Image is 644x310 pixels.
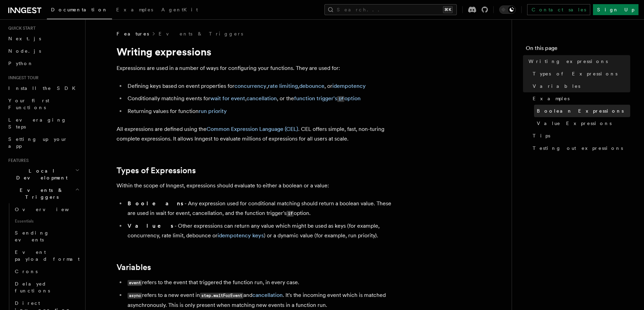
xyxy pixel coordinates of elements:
[324,4,457,15] button: Search...⌘K
[534,105,630,117] a: Boolean Expressions
[529,58,608,65] span: Writing expressions
[12,216,81,227] span: Essentials
[6,57,81,70] a: Python
[117,45,392,58] h1: Writing expressions
[530,142,630,154] a: Testing out expressions
[15,269,38,274] span: Crons
[117,181,392,190] p: Within the scope of Inngest, expressions should evaluate to either a boolean or a value:
[8,36,41,41] span: Next.js
[8,136,68,149] span: Setting up your app
[6,82,81,94] a: Install the SDK
[537,120,612,127] span: Value Expressions
[533,145,623,152] span: Testing out expressions
[128,223,174,229] strong: Values
[125,221,392,240] li: - Other expressions can return any value which might be used as keys (for example, concurrency, r...
[526,55,630,68] a: Writing expressions
[530,68,630,80] a: Types of Expressions
[15,249,80,262] span: Event payload format
[15,281,50,293] span: Delayed functions
[8,48,41,54] span: Node.js
[6,45,81,57] a: Node.js
[12,227,81,246] a: Sending events
[200,293,243,299] code: step.waitForEvent
[533,132,550,139] span: Tips
[12,278,81,297] a: Delayed functions
[332,83,366,89] a: idempotency
[117,166,196,175] a: Types of Expressions
[6,133,81,152] a: Setting up your app
[117,30,149,37] span: Features
[125,94,392,104] li: Conditionally matching events for , , or the
[234,83,266,89] a: concurrency
[6,32,81,45] a: Next.js
[252,292,283,298] a: cancellation
[6,94,81,114] a: Your first Functions
[117,262,151,272] a: Variables
[15,207,86,212] span: Overview
[128,200,184,207] strong: Booleans
[6,158,29,163] span: Features
[337,96,344,102] code: if
[47,2,112,19] a: Documentation
[125,199,392,218] li: - Any expression used for conditional matching should return a boolean value. These are used in w...
[161,7,198,12] span: AgentKit
[117,63,392,73] p: Expressions are used in a number of ways for configuring your functions. They are used for:
[12,203,81,216] a: Overview
[299,83,324,89] a: debounce
[294,95,361,102] a: function trigger'sifoption
[6,114,81,133] a: Leveraging Steps
[530,80,630,92] a: Variables
[199,108,227,114] a: run priority
[8,117,67,130] span: Leveraging Steps
[125,106,392,116] li: Returning values for function
[157,2,202,19] a: AgentKit
[526,44,630,55] h4: On this page
[125,278,392,288] li: refers to the event that triggered the function run, in every case.
[8,98,49,110] span: Your first Functions
[12,246,81,265] a: Event payload format
[527,4,590,15] a: Contact sales
[530,92,630,105] a: Examples
[117,124,392,144] p: All expressions are defined using the . CEL offers simple, fast, non-turing complete expressions....
[530,130,630,142] a: Tips
[6,165,81,184] button: Local Development
[12,265,81,278] a: Crons
[128,280,142,286] code: event
[15,230,49,242] span: Sending events
[6,184,81,203] button: Events & Triggers
[533,95,570,102] span: Examples
[533,83,580,90] span: Variables
[128,293,142,299] code: async
[51,7,108,12] span: Documentation
[286,211,294,217] code: if
[246,95,277,102] a: cancellation
[8,61,33,66] span: Python
[125,81,392,91] li: Defining keys based on event properties for , , , or
[112,2,157,19] a: Examples
[6,25,36,31] span: Quick start
[533,70,617,77] span: Types of Expressions
[125,290,392,310] li: refers to a new event in and . It's the incoming event which is matched asynchronously. This is o...
[210,95,245,102] a: wait for event
[443,6,453,13] kbd: ⌘K
[159,30,243,37] a: Events & Triggers
[6,187,75,200] span: Events & Triggers
[593,4,638,15] a: Sign Up
[6,75,39,81] span: Inngest tour
[268,83,298,89] a: rate limiting
[6,167,75,181] span: Local Development
[537,107,624,114] span: Boolean Expressions
[207,126,298,132] a: Common Expression Language (CEL)
[218,232,264,239] a: idempotency keys
[534,117,630,130] a: Value Expressions
[499,6,516,14] button: Toggle dark mode
[8,85,80,91] span: Install the SDK
[116,7,153,12] span: Examples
